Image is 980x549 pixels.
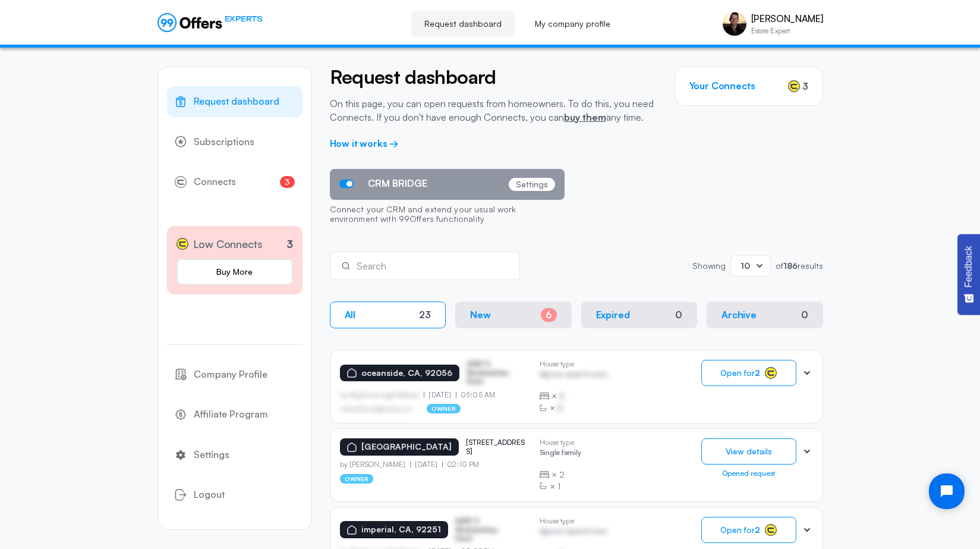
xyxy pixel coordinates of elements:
[540,402,608,414] div: ×
[361,442,452,452] p: [GEOGRAPHIC_DATA]
[330,137,399,149] a: How it works →
[167,127,302,158] a: Subscriptions
[540,360,608,368] p: House type
[177,259,293,285] a: Buy More
[707,302,823,328] button: Archive0
[361,525,441,535] p: imperial, CA, 92251
[783,261,798,271] strong: 186
[701,469,796,478] div: Opened request
[345,309,356,321] p: All
[540,390,608,402] div: ×
[427,404,461,413] p: owner
[723,12,746,36] img: Aris Anagnos
[368,178,427,189] span: CRM BRIDGE
[340,460,411,469] p: by [PERSON_NAME]
[167,359,302,390] a: Company Profile
[167,440,302,470] a: Settings
[963,246,974,287] span: Feedback
[286,236,293,252] p: 3
[689,80,755,92] h3: Your Connects
[410,460,442,469] p: [DATE]
[455,302,572,328] button: New6
[361,368,452,378] p: oceanside, CA, 92056
[581,302,698,328] button: Expired0
[522,11,623,37] a: My company profile
[442,460,479,469] p: 02:10 PM
[330,67,657,87] h2: Request dashboard
[540,448,581,460] p: Single family
[424,391,456,399] p: [DATE]
[755,368,760,378] strong: 2
[194,487,225,503] span: Logout
[564,111,606,123] a: buy them
[559,390,565,402] span: B
[720,368,760,378] span: Open for
[692,262,726,270] p: Showing
[467,360,526,385] p: ASDF S Sfasfdasfdas Dasd
[755,525,760,535] strong: 2
[801,309,808,321] div: 0
[540,438,581,447] p: House type
[751,13,823,24] p: [PERSON_NAME]
[559,469,565,481] span: 2
[470,309,491,321] p: New
[194,447,229,463] span: Settings
[456,391,495,399] p: 05:05 AM
[957,234,980,315] button: Feedback - Show survey
[330,302,446,328] button: All23
[466,438,525,456] p: [STREET_ADDRESS]
[193,236,263,253] span: Low Connects
[330,97,657,124] p: On this page, you can open requests from homeowners. To do this, you need Connects. If you don't ...
[455,517,515,542] p: ASDF S Sfasfdasfdas Dasd
[596,309,630,321] p: Expired
[167,86,302,117] a: Request dashboard
[751,27,823,34] p: Estate Expert
[540,370,608,381] p: Agrwsv qwervf oiuns
[330,200,565,231] p: Connect your CRM and extend your usual work environment with 99Offers functionality
[167,167,302,197] a: Connects3
[776,262,823,270] p: of results
[194,134,254,150] span: Subscriptions
[509,178,555,191] p: Settings
[557,481,560,492] span: 1
[340,391,424,399] p: by Afgdsrwe Ljgjkdfsbvas
[557,402,563,414] span: B
[701,517,796,543] button: Open for2
[194,94,279,109] span: Request dashboard
[802,79,808,93] span: 3
[340,474,374,484] p: owner
[721,309,757,321] p: Archive
[194,367,267,382] span: Company Profile
[167,399,302,430] a: Affiliate Program
[701,360,796,386] button: Open for2
[740,261,750,271] span: 10
[701,438,796,465] button: View details
[419,309,431,321] div: 23
[540,527,608,538] p: Agrwsv qwervf oiuns
[157,13,263,32] a: EXPERTS
[340,405,413,412] p: asdfasdfasasfd@asdfasd.asf
[194,174,236,190] span: Connects
[280,176,295,188] span: 3
[225,13,263,24] span: EXPERTS
[411,11,515,37] a: Request dashboard
[720,525,760,535] span: Open for
[919,463,975,519] iframe: Tidio Chat
[540,481,581,492] div: ×
[540,469,581,481] div: ×
[541,308,557,322] div: 6
[167,479,302,510] button: Logout
[675,309,682,321] div: 0
[194,407,268,422] span: Affiliate Program
[540,517,608,525] p: House type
